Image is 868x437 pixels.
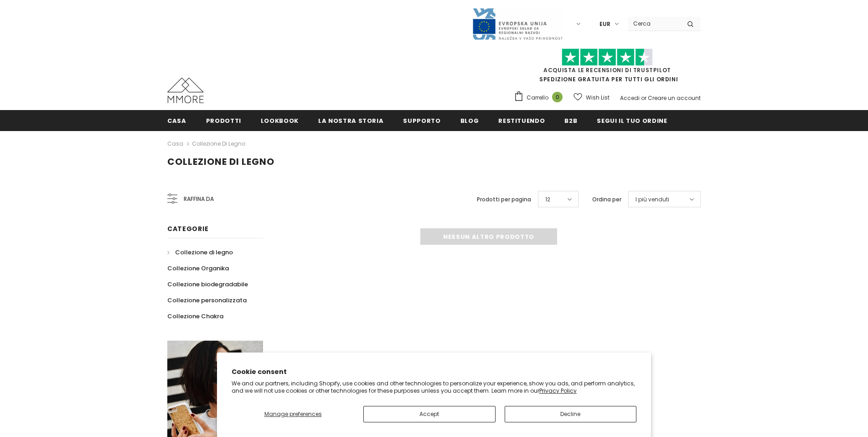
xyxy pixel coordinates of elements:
span: Collezione personalizzata [167,296,247,305]
span: Raffina da [184,194,214,204]
a: Collezione di legno [167,244,233,260]
a: Blog [460,110,479,131]
span: Blog [460,116,479,125]
a: Creare un account [648,94,701,102]
span: Collezione di legno [175,248,233,257]
button: Decline [505,406,637,422]
span: Casa [167,116,186,125]
a: Collezione biodegradabile [167,276,248,292]
span: La nostra storia [318,116,383,125]
img: Javni Razpis [472,7,563,41]
a: Casa [167,110,186,131]
span: EUR [599,20,610,29]
a: B2B [564,110,577,131]
span: Collezione Organika [167,264,229,273]
span: Collezione di legno [167,155,274,168]
span: Lookbook [261,116,299,125]
p: We and our partners, including Shopify, use cookies and other technologies to personalize your ex... [232,380,636,394]
span: Collezione Chakra [167,312,223,321]
span: or [641,94,646,102]
button: Manage preferences [232,406,354,422]
span: Manage preferences [264,410,322,418]
h2: Cookie consent [232,367,636,377]
a: Prodotti [206,110,241,131]
a: Wish List [573,90,610,105]
button: Accept [363,406,496,422]
span: Carrello [527,93,548,102]
a: La nostra storia [318,110,383,131]
span: I più venduti [635,195,669,204]
span: 12 [545,195,550,204]
a: Acquista le recensioni di TrustPilot [543,66,671,74]
span: 0 [552,92,563,102]
a: Privacy Policy [539,387,577,395]
span: supporto [403,116,440,125]
span: Wish List [586,93,610,102]
a: Restituendo [498,110,545,131]
span: B2B [564,116,577,125]
label: Prodotti per pagina [477,195,531,204]
input: Search Site [628,17,680,30]
a: supporto [403,110,440,131]
a: Collezione Organika [167,260,229,276]
a: Casa [167,138,183,149]
img: Casi MMORE [167,78,204,103]
span: SPEDIZIONE GRATUITA PER TUTTI GLI ORDINI [514,53,701,83]
a: Collezione personalizzata [167,292,247,308]
label: Ordina per [592,195,621,204]
a: Lookbook [261,110,299,131]
span: Collezione biodegradabile [167,280,248,289]
span: Restituendo [498,116,545,125]
a: Javni Razpis [472,20,563,27]
span: Categorie [167,224,208,233]
a: Collezione di legno [192,140,245,147]
a: Segui il tuo ordine [597,110,667,131]
span: Prodotti [206,116,241,125]
a: Carrello 0 [514,91,567,105]
span: Segui il tuo ordine [597,116,667,125]
img: Fidati di Pilot Stars [562,48,653,66]
a: Accedi [620,94,640,102]
a: Collezione Chakra [167,308,223,324]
